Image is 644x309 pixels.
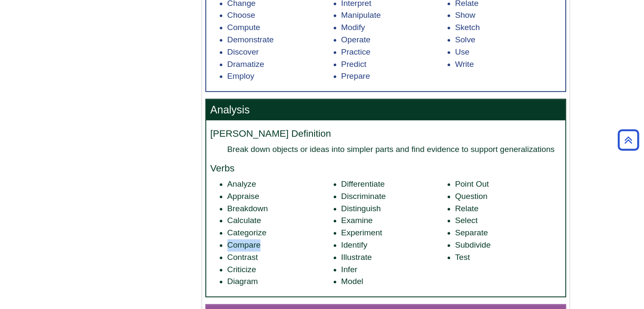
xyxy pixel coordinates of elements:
[341,203,447,215] li: Distinguish
[341,276,447,288] li: Model
[227,227,333,239] li: Categorize
[455,227,561,239] li: Separate
[227,239,333,251] li: Compare
[455,203,561,215] li: Relate
[455,215,561,227] li: Select
[341,264,447,276] li: Infer
[455,34,561,46] li: Solve
[227,34,333,46] li: Demonstrate
[455,22,561,34] li: Sketch
[341,227,447,239] li: Experiment
[341,178,447,190] li: Differentiate
[455,9,561,22] li: Show
[227,178,333,190] li: Analyze
[341,70,447,83] li: Prepare
[455,46,561,58] li: Use
[341,9,447,22] li: Manipulate
[455,251,561,264] li: Test
[341,34,447,46] li: Operate
[455,239,561,251] li: Subdivide
[227,190,333,203] li: Appraise
[227,46,333,58] li: Discover
[341,190,447,203] li: Discriminate
[210,129,561,139] h4: [PERSON_NAME] Definition
[341,215,447,227] li: Examine
[227,264,333,276] li: Criticize
[455,178,561,190] li: Point Out
[227,203,333,215] li: Breakdown
[455,190,561,203] li: Question
[210,163,561,174] h4: Verbs
[341,239,447,251] li: Identify
[455,58,561,71] li: Write
[341,58,447,71] li: Predict
[615,134,642,146] a: Back to Top
[227,58,333,71] li: Dramatize
[227,215,333,227] li: Calculate
[227,251,333,264] li: Contrast
[341,46,447,58] li: Practice
[206,99,565,120] h3: Analysis
[227,22,333,34] li: Compute
[227,276,333,288] li: Diagram
[227,143,561,155] dd: Break down objects or ideas into simpler parts and find evidence to support generalizations
[227,70,333,83] li: Employ
[341,251,447,264] li: Illustrate
[341,22,447,34] li: Modify
[227,9,333,22] li: Choose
